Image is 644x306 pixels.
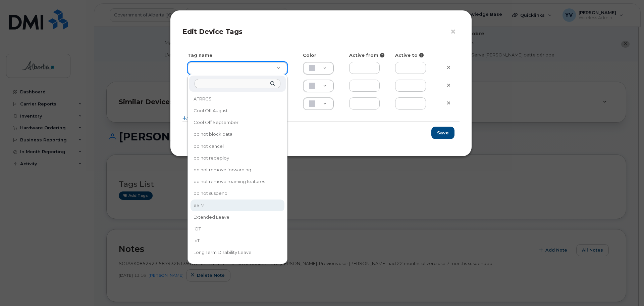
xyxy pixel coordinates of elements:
[191,212,284,222] div: Extended Leave
[191,259,284,270] div: [GEOGRAPHIC_DATA]
[191,224,284,234] div: iOT
[191,117,284,128] div: Cool Off September
[191,176,284,187] div: do not remove roaming features
[191,235,284,246] div: IoT
[191,94,284,104] div: AFRRCS
[191,248,284,258] div: Long Term Disability Leave
[191,129,284,140] div: do not block data
[191,200,284,211] div: eSIM
[191,105,284,116] div: Cool Off August
[191,141,284,151] div: do not cancel
[191,153,284,163] div: do not redeploy
[191,188,284,199] div: do not suspend
[191,165,284,175] div: do not remove forwarding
